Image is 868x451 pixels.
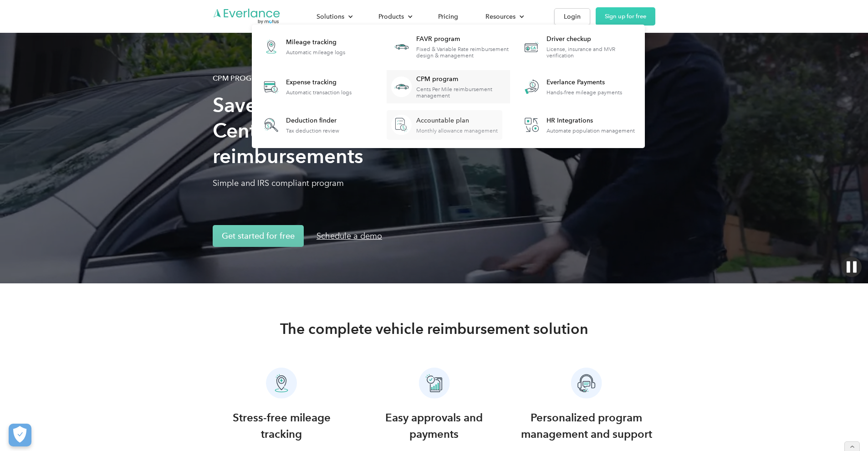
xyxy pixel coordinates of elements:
h1: Save time and money on Cents per Mile reimbursements [213,92,459,169]
div: Hands-free mileage payments [546,89,622,96]
div: Pricing [438,11,458,22]
div: Schedule a demo [317,231,382,241]
div: Automatic transaction logs [286,89,352,96]
a: Expense trackingAutomatic transaction logs [256,70,356,103]
div: Solutions [317,11,344,22]
a: CPM programCents Per Mile reimbursement management [387,70,510,103]
div: Mileage tracking [286,38,345,47]
div: Expense tracking [286,78,352,87]
h3: Stress-free mileage tracking [213,410,351,442]
div: CPM Program [213,73,267,84]
img: Pause video [842,257,862,277]
div: Fixed & Variable Rate reimbursement design & management [416,46,510,59]
h3: Personalized program management and support [517,410,655,442]
a: Login [554,8,590,25]
a: Everlance PaymentsHands-free mileage payments [517,70,627,103]
div: Monthly allowance management [416,128,498,134]
input: Submit [96,45,141,64]
div: FAVR program [416,35,510,44]
a: Pricing [429,9,467,25]
a: Accountable planMonthly allowance management [387,110,502,140]
nav: Products [252,25,645,148]
a: HR IntegrationsAutomate population management [517,110,639,140]
div: Everlance Payments [546,78,622,87]
a: Mileage trackingAutomatic mileage logs [256,30,350,63]
span: Phone number [205,37,252,46]
div: Products [369,9,420,25]
a: FAVR programFixed & Variable Rate reimbursement design & management [387,30,510,63]
div: Products [378,11,404,22]
div: Login [564,11,581,22]
div: HR Integrations [546,116,635,125]
div: Automatic mileage logs [286,49,345,56]
p: Simple and IRS compliant program [213,178,459,189]
h2: The complete vehicle reimbursement solution [280,320,588,338]
a: Driver checkupLicense, insurance and MVR verification [517,30,640,63]
a: Deduction finderTax deduction review [256,110,344,140]
div: Tax deduction review [286,128,339,134]
div: Solutions [307,9,360,25]
div: Deduction finder [286,116,339,125]
a: Schedule a demo [307,225,391,247]
div: Accountable plan [416,116,498,125]
a: Go to homepage [213,8,281,25]
div: Resources [476,9,531,25]
a: Sign up for free [596,7,655,26]
div: Resources [485,11,516,22]
button: Cookies Settings [9,424,31,446]
div: Driver checkup [546,35,640,44]
div: Automate population management [546,128,635,134]
a: Get started for free [213,225,304,247]
h3: Easy approvals and payments [365,410,503,442]
div: Cents Per Mile reimbursement management [416,86,510,99]
div: License, insurance and MVR verification [546,46,640,59]
div: CPM program [416,75,510,84]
